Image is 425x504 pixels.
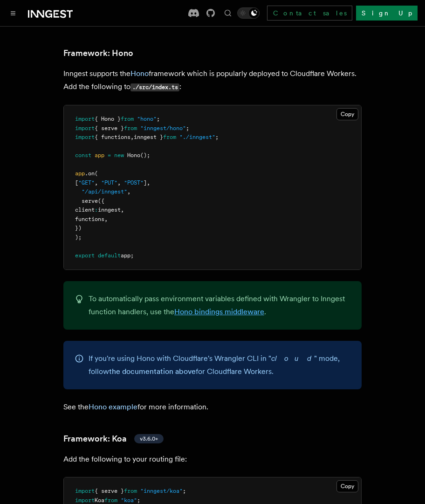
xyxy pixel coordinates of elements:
button: Find something... [222,7,233,19]
span: functions [75,216,104,222]
span: "inngest/koa" [140,488,183,494]
a: Framework: Hono [63,47,133,60]
p: To automatically pass environment variables defined with Wrangler to Inngest function handlers, u... [89,292,350,318]
span: Hono [127,152,140,159]
span: : [95,207,98,213]
span: inngest } [134,134,163,140]
span: , [117,180,121,186]
span: [ [75,180,78,186]
a: Contact sales [267,6,352,21]
span: "koa" [121,497,137,504]
span: from [163,134,176,140]
span: from [124,488,137,494]
span: app [75,170,85,177]
span: , [127,188,130,195]
span: { Hono } [95,116,121,122]
p: If you're using Hono with Cloudflare's Wrangler CLI in " " mode, follow for Cloudflare Workers. [89,352,350,378]
p: See the for more information. [63,400,362,414]
span: "GET" [78,180,95,186]
span: from [121,116,134,122]
span: import [75,134,95,140]
span: import [75,125,95,131]
p: Inngest supports the framework which is popularly deployed to Cloudflare Workers. Add the followi... [63,67,362,94]
span: const [75,152,91,159]
span: app; [121,252,134,259]
span: { serve } [95,488,124,494]
span: ; [186,125,189,131]
span: "./inngest" [179,134,215,140]
a: Hono bindings middleware [174,307,264,316]
span: , [95,180,98,186]
span: import [75,116,95,122]
span: "PUT" [101,180,117,186]
span: app [95,152,104,159]
span: ; [137,497,140,504]
a: Sign Up [356,6,418,21]
button: Toggle navigation [7,7,19,19]
span: import [75,497,95,504]
span: }) [75,225,82,231]
span: ({ [98,198,104,204]
button: Copy [336,480,358,492]
span: , [130,134,134,140]
span: from [104,497,117,504]
span: "inngest/hono" [140,125,186,131]
span: ; [183,488,186,494]
span: ] [144,180,147,186]
span: , [104,216,108,222]
span: export [75,252,95,259]
span: , [121,207,124,213]
p: Add the following to your routing file: [63,453,362,466]
code: ./src/index.ts [130,83,179,91]
a: Framework: Koav3.6.0+ [63,432,164,445]
span: "/api/inngest" [82,188,127,195]
span: ); [75,234,82,241]
span: ; [157,116,160,122]
span: v3.6.0+ [140,435,158,442]
span: ( [95,170,98,177]
span: serve [82,198,98,204]
a: Hono [130,69,149,78]
em: cloud [271,354,314,363]
a: Hono example [89,402,137,411]
span: default [98,252,121,259]
span: { functions [95,134,130,140]
span: (); [140,152,150,159]
span: client [75,207,95,213]
span: new [114,152,124,159]
span: = [108,152,111,159]
span: inngest [98,207,121,213]
span: from [124,125,137,131]
span: .on [85,170,95,177]
span: { serve } [95,125,124,131]
span: Koa [95,497,104,504]
span: ; [215,134,219,140]
span: "hono" [137,116,157,122]
span: import [75,488,95,494]
span: "POST" [124,180,144,186]
span: , [147,180,150,186]
a: the documentation above [109,367,196,376]
button: Copy [336,108,358,120]
button: Toggle dark mode [237,7,260,19]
